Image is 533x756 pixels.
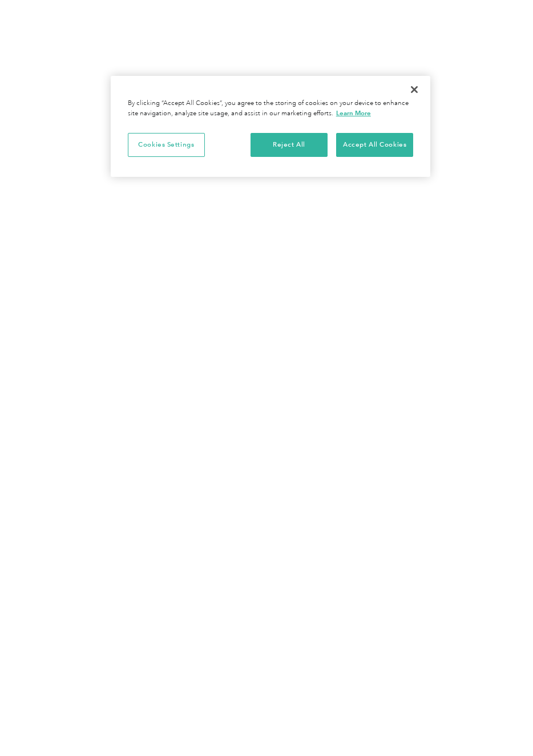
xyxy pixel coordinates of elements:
[128,133,205,157] button: Cookies Settings
[336,109,371,117] a: More information about your privacy, opens in a new tab
[402,77,427,102] button: Close
[128,99,413,119] div: By clicking “Accept All Cookies”, you agree to the storing of cookies on your device to enhance s...
[111,76,430,177] div: Privacy
[251,133,328,157] button: Reject All
[336,133,413,157] button: Accept All Cookies
[111,76,430,177] div: Cookie banner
